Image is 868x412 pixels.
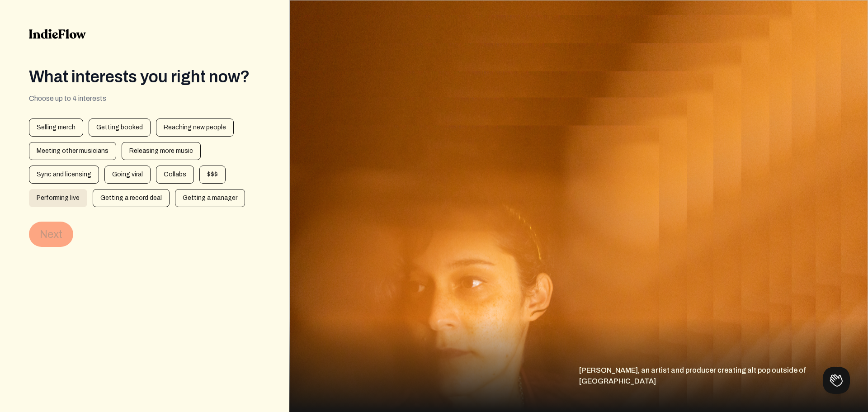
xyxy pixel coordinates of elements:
[29,222,73,247] button: Next
[93,189,170,207] div: Getting a record deal
[29,93,260,104] div: Choose up to 4 interests
[89,118,151,137] div: Getting booked
[156,118,234,137] div: Reaching new people
[29,142,116,160] div: Meeting other musicians
[579,365,868,412] div: [PERSON_NAME], an artist and producer creating alt pop outside of [GEOGRAPHIC_DATA]
[29,189,87,207] div: Performing live
[29,68,260,86] div: What interests you right now?
[122,142,201,160] div: Releasing more music
[29,166,99,184] div: Sync and licensing
[175,189,245,207] div: Getting a manager
[156,166,194,184] div: Collabs
[199,166,226,184] div: $$$
[823,367,850,394] iframe: Toggle Customer Support
[29,29,86,39] img: indieflow-logo-black.svg
[29,118,83,137] div: Selling merch
[104,166,151,184] div: Going viral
